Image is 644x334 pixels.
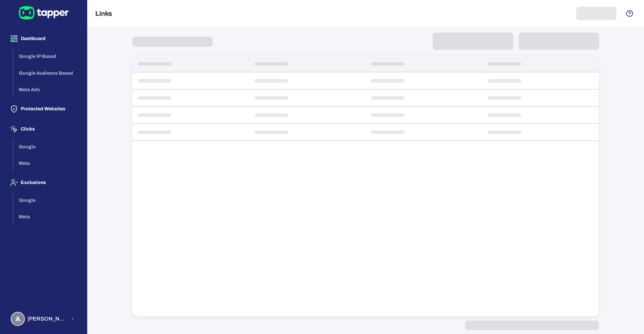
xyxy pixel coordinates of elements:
[95,9,112,17] h5: Links
[5,106,82,111] a: Protected Websites
[5,173,82,192] button: Exclusions
[28,316,67,322] span: [PERSON_NAME] [PERSON_NAME]
[5,126,82,132] a: Clicks
[5,120,82,139] button: Clicks
[5,35,82,41] a: Dashboard
[5,100,82,118] button: Protected Websites
[5,309,82,329] button: A[PERSON_NAME] [PERSON_NAME]
[11,312,25,326] div: A
[5,29,82,48] button: Dashboard
[5,179,82,185] a: Exclusions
